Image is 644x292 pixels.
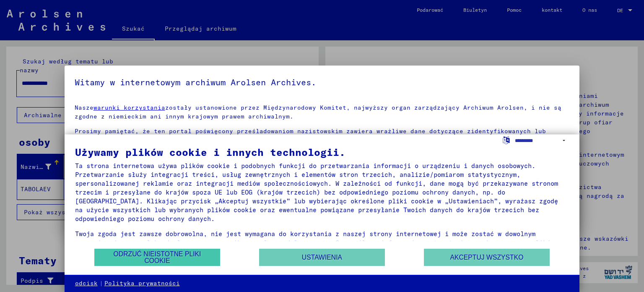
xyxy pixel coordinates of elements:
[75,127,569,170] font: Prosimy pamiętać, że ten portal poświęcony prześladowaniom nazistowskim zawiera wrażliwe dane dot...
[93,104,165,111] a: warunki korzystania
[75,146,345,158] font: Używamy plików cookie i innych technologii.
[302,254,342,261] font: Ustawienia
[502,136,511,144] label: Wybierz język
[75,104,93,111] font: Nasze
[75,162,558,223] font: Ta strona internetowa używa plików cookie i podobnych funkcji do przetwarzania informacji o urząd...
[450,254,523,261] font: Akceptuj wszystko
[114,250,201,264] font: Odrzuć nieistotne pliki cookie
[75,104,561,120] font: zostały ustanowione przez Międzynarodowy Komitet, najwyższy organ zarządzający Archiwum Arolsen, ...
[75,279,98,287] font: odcisk
[75,77,316,87] font: Witamy w internetowym archiwum Arolsen Archives.
[104,279,180,287] font: Polityka prywatności
[75,230,554,255] font: Twoja zgoda jest zawsze dobrowolna, nie jest wymagana do korzystania z naszej strony internetowej...
[515,134,569,147] select: Wybierz język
